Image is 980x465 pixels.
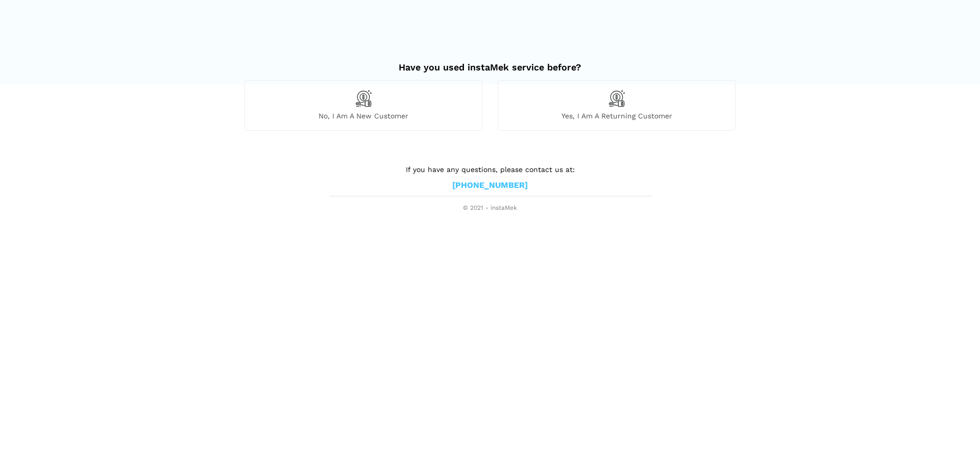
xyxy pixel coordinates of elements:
[245,111,482,120] span: No, I am a new customer
[244,52,736,73] h2: Have you used instaMek service before?
[452,180,528,191] a: [PHONE_NUMBER]
[329,164,651,175] p: If you have any questions, please contact us at:
[329,204,651,212] span: © 2021 - instaMek
[498,111,735,120] span: Yes, I am a returning customer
